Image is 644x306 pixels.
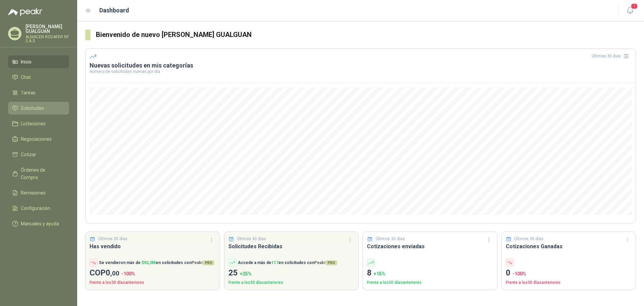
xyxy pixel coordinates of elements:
[121,271,135,276] span: -100 %
[21,135,52,143] span: Negociaciones
[21,89,36,96] span: Tareas
[192,260,214,265] span: Peakr
[506,242,632,251] h3: Cotizaciones Ganadas
[238,260,337,266] p: Accede a más de en solicitudes con
[21,220,59,227] span: Manuales y ayuda
[90,70,632,74] p: Número de solicitudes nuevas por día
[25,35,69,43] p: ALMACEN RODAFER RF S.A.S
[99,260,214,266] p: Se vendieron más de en solicitudes con
[203,260,214,265] span: PRO
[592,51,632,61] div: Últimos 30 días
[367,267,493,279] p: 8
[21,120,46,127] span: Licitaciones
[326,260,337,265] span: PRO
[90,61,632,70] h3: Nuevas solicitudes en mis categorías
[21,205,50,212] span: Configuración
[8,148,69,161] a: Cotizar
[8,164,69,184] a: Órdenes de Compra
[90,242,216,251] h3: Has vendido
[367,242,493,251] h3: Cotizaciones enviadas
[228,242,355,251] h3: Solicitudes Recibidas
[21,166,63,181] span: Órdenes de Compra
[99,6,129,15] h1: Dashboard
[624,5,636,17] button: 1
[21,74,31,81] span: Chat
[314,260,337,265] span: Peakr
[90,267,216,279] p: COP
[8,8,42,16] img: Logo peakr
[8,55,69,68] a: Inicio
[25,24,69,34] p: [PERSON_NAME] GUALGUAN
[142,260,156,265] span: $ 92,3M
[96,30,636,40] h3: Bienvenido de nuevo [PERSON_NAME] GUALGUAN
[21,104,44,112] span: Solicitudes
[21,58,32,65] span: Inicio
[8,186,69,199] a: Remisiones
[106,268,119,277] span: 0
[8,86,69,99] a: Tareas
[514,236,543,242] p: Últimos 30 días
[240,271,252,276] span: + 25 %
[376,236,405,242] p: Últimos 30 días
[21,189,46,196] span: Remisiones
[90,279,216,286] p: Frente a los 30 días anteriores
[631,3,638,9] span: 1
[8,202,69,215] a: Configuración
[374,271,385,276] span: + 15 %
[8,117,69,130] a: Licitaciones
[8,102,69,115] a: Solicitudes
[98,236,127,242] p: Últimos 30 días
[271,260,278,265] span: 117
[8,217,69,230] a: Manuales y ayuda
[367,279,493,286] p: Frente a los 30 días anteriores
[506,279,632,286] p: Frente a los 30 días anteriores
[228,279,355,286] p: Frente a los 30 días anteriores
[21,151,36,158] span: Cotizar
[513,271,526,276] span: -100 %
[506,267,632,279] p: 0
[8,71,69,84] a: Chat
[8,133,69,145] a: Negociaciones
[110,269,119,277] span: ,00
[237,236,266,242] p: Últimos 30 días
[228,267,355,279] p: 25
